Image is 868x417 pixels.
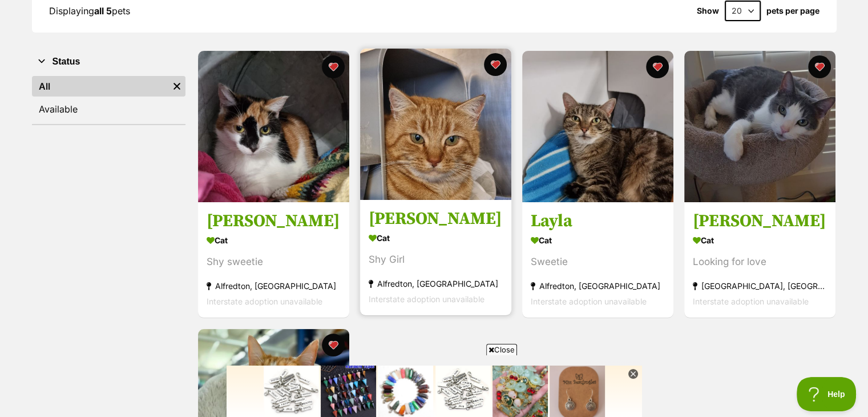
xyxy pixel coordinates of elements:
[531,211,665,232] h3: Layla
[684,202,835,318] a: [PERSON_NAME] Cat Looking for love [GEOGRAPHIC_DATA], [GEOGRAPHIC_DATA] Interstate adoption unava...
[207,279,341,294] div: Alfredton, [GEOGRAPHIC_DATA]
[693,232,827,249] div: Cat
[693,211,827,232] h3: [PERSON_NAME]
[360,49,511,200] img: Vanessa
[360,200,511,316] a: [PERSON_NAME] Cat Shy Girl Alfredton, [GEOGRAPHIC_DATA] Interstate adoption unavailable favourite
[646,55,669,78] button: favourite
[697,6,719,15] span: Show
[522,202,673,318] a: Layla Cat Sweetie Alfredton, [GEOGRAPHIC_DATA] Interstate adoption unavailable favourite
[207,297,322,307] span: Interstate adoption unavailable
[207,232,341,249] div: Cat
[693,255,827,270] div: Looking for love
[32,99,185,119] a: Available
[198,51,349,202] img: Sharon
[522,51,673,202] img: Layla
[32,74,185,124] div: Status
[32,54,185,69] button: Status
[168,76,185,97] a: Remove filter
[369,295,485,304] span: Interstate adoption unavailable
[369,209,503,230] h3: [PERSON_NAME]
[32,76,168,97] a: All
[322,55,345,78] button: favourite
[531,297,647,307] span: Interstate adoption unavailable
[766,6,819,15] label: pets per page
[207,211,341,232] h3: [PERSON_NAME]
[322,334,345,356] button: favourite
[49,5,130,17] span: Displaying pets
[797,377,857,411] iframe: Help Scout Beacon - Open
[693,279,827,294] div: [GEOGRAPHIC_DATA], [GEOGRAPHIC_DATA]
[207,255,341,270] div: Shy sweetie
[808,55,831,78] button: favourite
[94,5,112,17] strong: all 5
[693,297,809,307] span: Interstate adoption unavailable
[369,252,503,268] div: Shy Girl
[684,51,835,202] img: Sara
[531,279,665,294] div: Alfredton, [GEOGRAPHIC_DATA]
[484,53,507,76] button: favourite
[227,360,642,411] iframe: Advertisement
[531,232,665,249] div: Cat
[369,276,503,292] div: Alfredton, [GEOGRAPHIC_DATA]
[198,202,349,318] a: [PERSON_NAME] Cat Shy sweetie Alfredton, [GEOGRAPHIC_DATA] Interstate adoption unavailable favourite
[531,255,665,270] div: Sweetie
[369,230,503,247] div: Cat
[486,344,517,355] span: Close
